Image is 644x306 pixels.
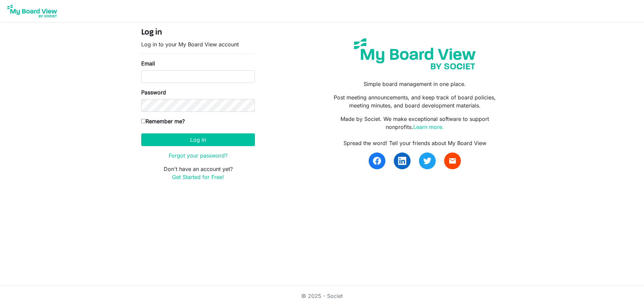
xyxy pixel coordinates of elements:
img: My Board View Logo [5,3,59,19]
button: Log in [141,133,255,146]
label: Password [141,88,166,96]
p: Log in to your My Board View account [141,40,255,48]
a: © 2025 - Societ [301,293,343,299]
a: Forgot your password? [169,152,227,159]
div: Spread the word! Tell your friends about My Board View [327,139,503,147]
img: my-board-view-societ.svg [349,33,481,75]
a: email [444,152,461,169]
p: Post meeting announcements, and keep track of board policies, meeting minutes, and board developm... [327,93,503,110]
h4: Log in [141,28,255,38]
label: Remember me? [141,117,185,125]
img: facebook.svg [373,157,381,165]
a: Learn more. [413,124,444,130]
input: Remember me? [141,119,146,123]
span: email [448,157,457,165]
p: Made by Societ. We make exceptional software to support nonprofits. [327,115,503,131]
p: Simple board management in one place. [327,80,503,88]
p: Don't have an account yet? [141,165,255,181]
img: linkedin.svg [398,157,406,165]
a: Get Started for Free! [172,174,224,180]
img: twitter.svg [423,157,431,165]
label: Email [141,59,155,68]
